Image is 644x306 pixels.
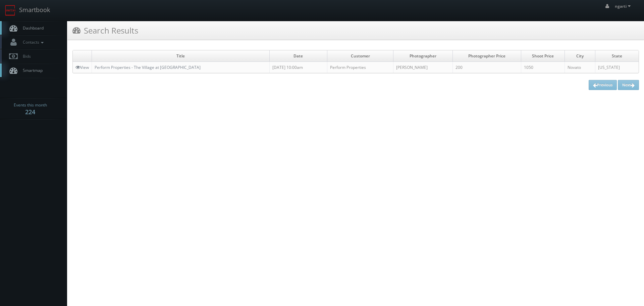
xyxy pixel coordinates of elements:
td: Perform Properties [327,62,393,73]
span: Events this month [14,102,47,108]
span: Dashboard [19,25,44,31]
td: [US_STATE] [595,62,639,73]
td: Photographer [393,50,453,62]
td: Novato [565,62,595,73]
td: 200 [452,62,521,73]
img: smartbook-logo.png [5,5,16,16]
td: Title [92,50,270,62]
td: [DATE] 10:00am [269,62,327,73]
span: Smartmap [19,68,43,73]
span: ngarti [615,3,633,9]
td: Photographer Price [452,50,521,62]
span: Bids [19,53,31,59]
a: Perform Properties - The Village at [GEOGRAPHIC_DATA] [95,64,201,70]
span: Contacts [19,39,45,45]
a: View [75,64,89,70]
td: Customer [327,50,393,62]
td: City [565,50,595,62]
strong: 224 [25,108,35,116]
td: Shoot Price [521,50,565,62]
td: [PERSON_NAME] [393,62,453,73]
td: State [595,50,639,62]
td: Date [269,50,327,62]
td: 1050 [521,62,565,73]
h3: Search Results [72,25,138,36]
